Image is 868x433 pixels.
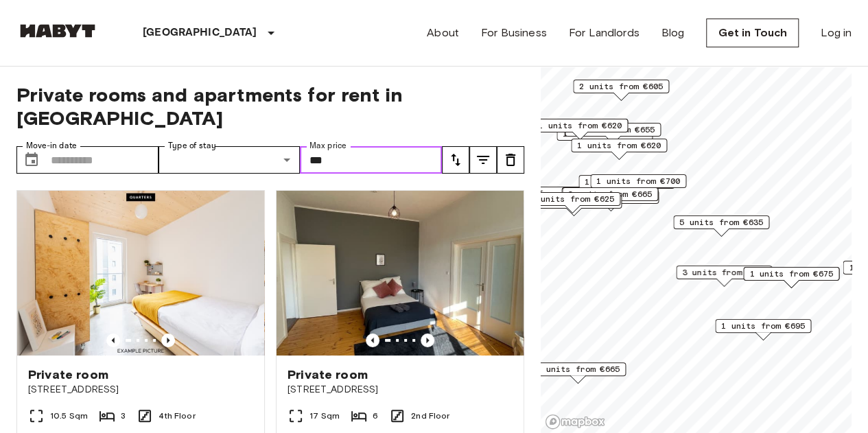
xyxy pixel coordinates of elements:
[530,362,626,384] div: Map marker
[682,266,766,279] span: 3 units from €650
[569,25,640,41] a: For Landlords
[106,333,120,347] button: Previous image
[427,25,459,41] a: About
[168,140,216,152] label: Type of stay
[288,366,368,383] span: Private room
[26,140,77,152] label: Move-in date
[481,25,547,41] a: For Business
[661,25,685,41] a: Blog
[469,146,497,174] button: tune
[499,187,583,200] span: 8 units from €655
[366,333,379,347] button: Previous image
[373,410,378,422] span: 6
[585,176,668,188] span: 1 units from €655
[743,267,839,288] div: Map marker
[161,333,175,347] button: Previous image
[571,124,655,136] span: 1 units from €655
[28,366,108,383] span: Private room
[536,363,620,375] span: 1 units from €665
[532,119,628,140] div: Map marker
[530,193,614,205] span: 2 units from €625
[421,333,434,347] button: Previous image
[721,320,805,332] span: 1 units from €695
[561,187,657,209] div: Map marker
[493,187,589,208] div: Map marker
[524,192,620,213] div: Map marker
[596,175,680,187] span: 1 units from €700
[706,19,799,47] a: Get in Touch
[545,414,605,430] a: Mapbox logo
[676,266,772,287] div: Map marker
[497,146,524,174] button: tune
[679,216,763,229] span: 5 units from €635
[579,80,663,93] span: 2 units from €605
[18,146,45,174] button: Choose date
[17,191,264,355] img: Marketing picture of unit DE-01-07-009-02Q
[590,174,686,196] div: Map marker
[50,410,88,422] span: 10.5 Sqm
[309,140,347,152] label: Max price
[749,268,833,280] span: 1 units from €675
[573,80,669,101] div: Map marker
[571,139,667,160] div: Map marker
[411,410,449,422] span: 2nd Floor
[568,188,652,200] span: 2 units from €665
[821,25,852,41] a: Log in
[578,175,675,196] div: Map marker
[538,119,622,132] span: 1 units from €620
[16,83,524,130] span: Private rooms and apartments for rent in [GEOGRAPHIC_DATA]
[28,383,253,397] span: [STREET_ADDRESS]
[577,139,661,152] span: 1 units from €620
[673,215,769,237] div: Map marker
[288,383,513,397] span: [STREET_ADDRESS]
[121,410,126,422] span: 3
[715,319,811,340] div: Map marker
[143,25,257,41] p: [GEOGRAPHIC_DATA]
[442,146,469,174] button: tune
[16,24,99,38] img: Habyt
[309,410,340,422] span: 17 Sqm
[277,191,524,355] img: Marketing picture of unit DE-01-030-05H
[562,187,658,209] div: Map marker
[159,410,195,422] span: 4th Floor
